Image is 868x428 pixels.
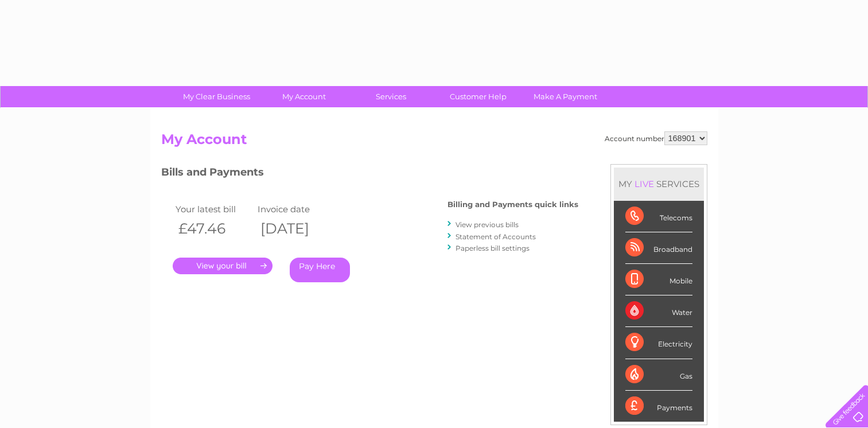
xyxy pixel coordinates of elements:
a: Customer Help [431,86,526,107]
div: LIVE [632,178,656,189]
h3: Bills and Payments [161,164,578,184]
div: Telecoms [625,201,692,232]
h2: My Account [161,131,707,153]
a: Paperless bill settings [456,244,530,252]
div: Payments [625,391,692,422]
a: My Account [256,86,351,107]
a: . [173,258,273,274]
td: Invoice date [255,201,337,217]
div: Account number [605,131,707,145]
th: £47.46 [173,217,255,240]
div: Mobile [625,264,692,295]
a: Services [344,86,438,107]
div: Broadband [625,232,692,264]
div: Water [625,295,692,327]
a: My Clear Business [169,86,264,107]
div: Gas [625,359,692,391]
div: MY SERVICES [614,168,704,200]
a: Statement of Accounts [456,232,536,241]
a: Pay Here [290,258,350,282]
td: Your latest bill [173,201,255,217]
div: Electricity [625,327,692,359]
a: Make A Payment [518,86,613,107]
a: View previous bills [456,220,519,229]
h4: Billing and Payments quick links [447,200,578,209]
th: [DATE] [255,217,337,240]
